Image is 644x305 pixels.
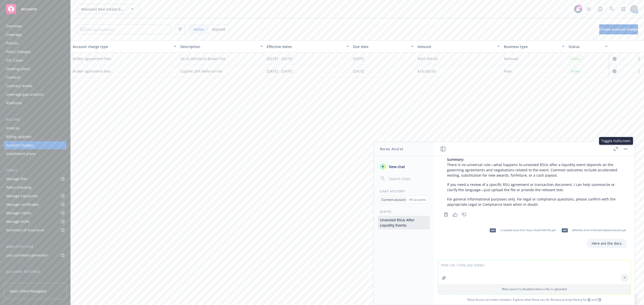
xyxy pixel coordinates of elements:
[71,40,178,53] button: Account charge type
[6,183,31,191] div: Policy checking
[374,189,434,193] div: Chat History
[558,224,627,237] div: pdfdff9294a-4c33-4738-b93f-08b42a4d2a65.pdf
[81,7,125,12] span: Westland Real Estate Group
[4,251,66,259] a: Loss summary generator
[447,196,622,207] p: For general informational purposes only. For legal or compliance questions, please confirm with t...
[4,209,66,217] a: Manage claims
[267,56,293,61] span: [DATE] - [DATE]
[353,56,364,61] span: [DATE]
[504,56,518,61] span: Renewal
[388,164,405,169] span: New chat
[6,150,35,158] div: Installment plans
[4,269,66,274] div: Account settings
[578,5,582,10] div: 99+
[436,294,633,305] span: Nova Assist can make mistakes. Explore what Nova can do: Browse prompt library for and
[569,68,582,74] div: Active
[490,228,496,232] span: pdf
[502,40,567,53] button: Business type
[267,69,293,74] span: [DATE] - [DATE]
[597,297,601,302] a: TR
[353,69,364,74] span: [DATE]
[500,229,555,232] span: a12ed6d6-6e36-47e7-9abc-c9ad3709079b.pdf
[73,69,111,74] span: Broker agreement fees
[418,69,436,74] span: $14,000.00
[636,56,642,62] a: more
[607,4,617,14] a: Search
[636,68,642,74] button: more
[4,200,66,209] a: Manage certificates
[444,212,448,217] svg: Copy to clipboard
[4,65,66,73] a: Quoting plans
[351,40,416,53] button: Due date
[504,69,511,74] span: New
[84,25,171,34] input: Filter by keyword...
[6,48,31,56] div: Policy changes
[447,157,464,162] span: Summary:
[4,73,66,81] a: Contacts
[6,133,31,141] div: Billing updates
[9,288,47,294] span: Open Client Navigator
[267,44,343,49] div: Effective dates
[588,297,591,302] a: BI
[4,31,66,39] a: Coverage
[6,82,32,90] div: Contract review
[6,99,22,107] div: RiskPulse
[180,56,225,61] span: 24-25 Westland Broker Fee
[409,197,426,202] p: All accounts
[6,209,31,217] div: Manage claims
[6,218,30,226] div: Manage BORs
[6,39,19,47] div: Policies
[599,24,638,34] button: Create account charge
[6,56,23,64] div: SSC Cases
[4,133,66,141] a: Billing updates
[374,210,434,214] div: [DATE]
[77,4,140,14] button: Westland Real Estate Group
[441,287,628,291] p: Web search is disabled when a file is uploaded
[460,211,468,218] button: Thumbs down
[388,175,428,182] input: Search chats
[4,218,66,226] a: Manage BORs
[265,40,351,53] button: Effective dates
[73,44,171,49] div: Account charge type
[4,192,66,200] a: Manage exposures
[212,27,225,32] span: Expired
[4,90,66,98] a: Coverage gap analysis
[447,182,622,192] p: If you need a review of a specific RSU agreement or transaction document, I can help summarize or...
[595,4,605,14] a: Report a Bug
[4,244,66,249] div: Analytics hub
[569,44,602,49] div: Status
[418,56,438,61] span: $491,490.00
[4,56,66,64] a: SSC Cases
[562,228,568,232] span: pdf
[80,27,84,31] svg: Search
[572,229,626,232] span: dff9294a-4c33-4738-b93f-08b42a4d2a65.pdf
[4,2,66,16] a: Accounts
[487,224,556,237] div: pdfa12ed6d6-6e36-47e7-9abc-c9ad3709079b.pdf
[4,276,66,284] a: Service team
[612,56,618,62] a: circleInformation
[380,146,404,151] h1: Nova Assist
[4,175,66,183] a: Manage files
[6,276,28,284] div: Service team
[6,200,39,209] div: Manage certificates
[4,141,66,149] a: Account charges
[447,157,622,178] p: There is no universal rule—what happens to unvested RSUs after a liquidity event depends on the g...
[6,141,34,149] div: Account charges
[4,150,66,158] a: Installment plans
[6,73,21,81] div: Contacts
[416,40,502,53] button: Amount
[6,65,30,73] div: Quoting plans
[4,22,66,30] a: Overview
[6,31,22,39] div: Coverage
[180,69,222,74] span: Captive 20% Referral Fee
[618,4,628,14] a: Switch app
[4,183,66,191] a: Policy checking
[592,241,622,246] p: Here are the docs
[6,22,22,30] div: Overview
[6,251,48,259] div: Loss summary generator
[193,27,204,32] span: Active
[6,226,44,234] div: Summary of insurance
[4,39,66,47] a: Policies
